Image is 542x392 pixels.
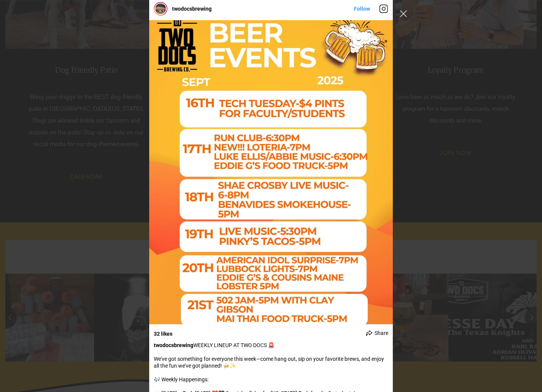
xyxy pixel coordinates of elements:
button: Close Instagram Feed Popup [397,8,410,20]
a: twodocsbrewing [154,342,193,348]
a: twodocsbrewing [172,6,212,12]
img: twodocsbrewing [155,3,166,14]
div: 32 likes [154,330,172,337]
a: Follow [354,6,370,12]
span: Share [375,330,388,336]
